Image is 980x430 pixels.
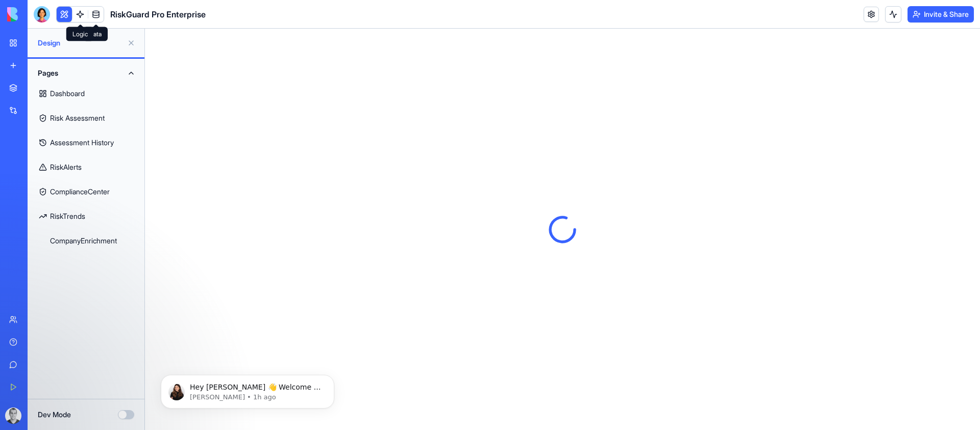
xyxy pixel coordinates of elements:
iframe: Intercom notifications message [145,353,350,425]
a: ComplianceCenter [34,179,138,204]
a: CompanyEnrichment [34,229,138,253]
label: Dev Mode [38,410,71,420]
button: Pages [34,65,138,81]
span: Design [38,38,123,48]
img: ACg8ocLimp_6YqmMyzuKPoMKKx4D_feVDDcj4z_AXxGS2etZJBfd98c=s96-c [5,408,21,424]
img: logo [7,7,70,21]
a: RiskAlerts [34,155,138,179]
button: Invite & Share [908,6,974,22]
a: Risk Assessment [34,106,138,130]
a: Assessment History [34,130,138,155]
a: RiskTrends [34,204,138,229]
span: RiskGuard Pro Enterprise [110,8,206,20]
a: Dashboard [34,81,138,106]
